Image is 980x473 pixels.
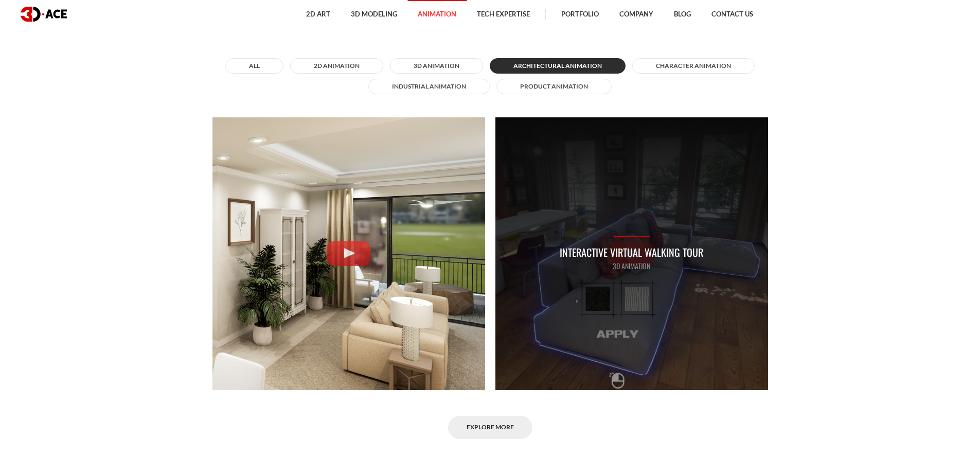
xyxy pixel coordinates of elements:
p: 3D Animation [560,260,703,272]
a: Interactive Virtual Walking Tour Interactive Virtual Walking Tour Interactive Virtual Walking Tou... [495,117,768,390]
button: Product animation [496,79,612,94]
p: Interactive Virtual Walking Tour [560,244,703,260]
a: Real-time Interior Visualization Real-time Interior Visualization [212,117,485,390]
button: 3D Animation [390,58,483,74]
button: Architectural animation [490,58,626,74]
button: Industrial animation [368,79,490,94]
button: All [225,58,283,74]
a: Explore More [448,416,532,439]
button: Character animation [632,58,755,74]
img: logo dark [21,7,67,22]
button: 2D Animation [290,58,383,74]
